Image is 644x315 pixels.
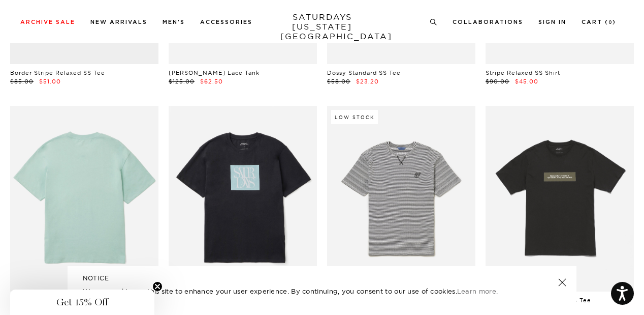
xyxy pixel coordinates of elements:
span: Get 15% Off [56,296,108,308]
span: $125.00 [169,78,195,85]
div: Low Stock [331,110,378,124]
a: New Arrivals [90,19,147,25]
a: Collaborations [453,19,523,25]
a: Learn more [457,287,496,295]
a: Dossy Standard SS Tee [327,69,401,76]
a: SATURDAYS[US_STATE][GEOGRAPHIC_DATA] [280,12,364,41]
a: Accessories [200,19,252,25]
span: $51.00 [39,78,61,85]
button: Close teaser [152,281,163,292]
a: Archive Sale [20,19,75,25]
a: Border Stripe Relaxed SS Tee [10,69,105,76]
h5: NOTICE [83,274,561,283]
div: Get 15% OffClose teaser [10,290,154,315]
a: [PERSON_NAME] Lace Tank [169,69,260,76]
span: $58.00 [327,78,350,85]
a: Men's [163,19,185,25]
p: We use cookies on this site to enhance your user experience. By continuing, you consent to our us... [83,286,525,296]
a: Stripe Relaxed SS Shirt [486,69,560,76]
small: 0 [608,20,613,25]
a: Sign In [538,19,566,25]
span: $85.00 [10,78,34,85]
a: Cart (0) [582,19,616,25]
span: $90.00 [486,78,509,85]
span: $62.50 [200,78,223,85]
span: $23.20 [356,78,379,85]
span: $45.00 [515,78,538,85]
